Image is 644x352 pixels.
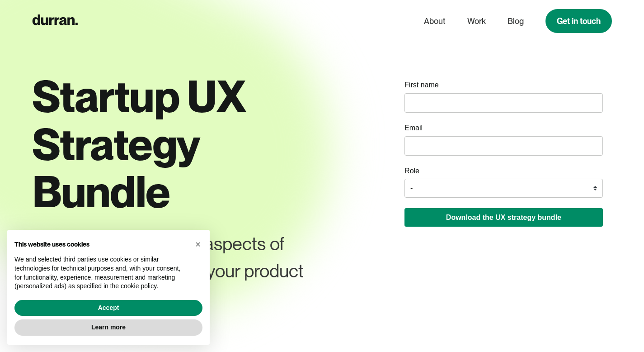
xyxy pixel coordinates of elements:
button: Close this notice [191,237,205,252]
a: Blog [508,13,524,30]
a: home [32,12,78,30]
input: email [404,136,603,156]
span: × [195,239,201,249]
p: We and selected third parties use cookies or similar technologies for technical purposes and, wit... [14,255,188,290]
button: Accept [14,300,202,316]
label: Role [404,166,419,176]
label: First name [404,80,439,90]
a: Work [467,13,486,30]
button: Download the UX strategy bundle [404,208,603,227]
a: About [424,13,446,30]
a: Get in touch [545,9,612,33]
label: Email [404,123,423,133]
h2: This website uses cookies [14,241,188,248]
h1: Startup UX Strategy Bundle [32,72,341,216]
select: role [404,179,603,198]
input: name [404,93,603,113]
button: Learn more [14,319,202,336]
